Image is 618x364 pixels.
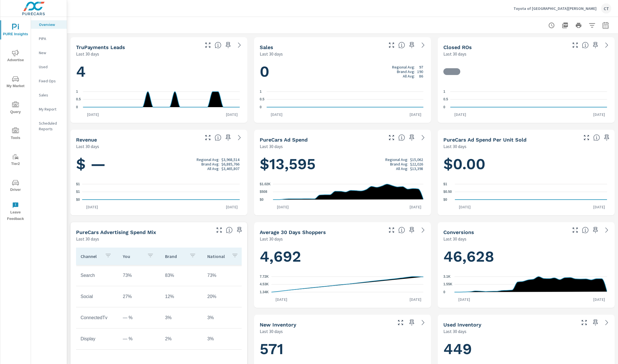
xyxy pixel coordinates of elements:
p: Used [39,64,62,70]
text: 0 [260,105,262,109]
div: CT [601,3,611,14]
a: See more details in report [235,41,244,50]
text: 0 [76,105,78,109]
p: Brand Avg: [390,162,408,166]
text: $1 [76,190,80,194]
td: Display [76,332,118,346]
p: Channel [81,253,100,259]
text: 1.55K [443,283,452,286]
h1: $ — [76,155,242,174]
p: [DATE] [589,204,609,210]
h5: Average 30 Days Shoppers [260,229,326,235]
p: [DATE] [406,204,425,210]
h5: Revenue [76,137,97,143]
span: Driver [2,179,29,193]
text: 0.5 [260,98,264,102]
a: See more details in report [419,318,428,327]
td: 3% [161,311,203,325]
p: Fixed Ops [39,78,62,84]
button: Make Fullscreen [387,226,396,235]
p: Sales [39,92,62,98]
button: Make Fullscreen [580,318,589,327]
p: Toyota of [GEOGRAPHIC_DATA][PERSON_NAME] [513,6,597,11]
p: $3,465,807 [221,166,239,171]
a: See more details in report [419,226,428,235]
p: [DATE] [589,297,609,302]
a: See more details in report [235,133,244,142]
p: New [39,50,62,56]
p: Last 30 days [443,50,466,57]
button: Make Fullscreen [387,133,396,142]
p: All Avg: [403,74,415,78]
h1: 449 [443,339,609,359]
button: Make Fullscreen [571,41,580,50]
h1: $13,595 [260,155,425,174]
text: 0.5 [76,98,81,102]
a: See more details in report [602,226,611,235]
p: Last 30 days [76,235,99,242]
p: All Avg: [396,166,408,171]
text: 3.1K [443,275,451,279]
td: ConnectedTv [76,311,118,325]
td: 3% [203,311,245,325]
text: 1 [443,90,445,94]
text: 4.53K [260,283,269,286]
p: Scheduled Reports [39,120,62,132]
p: My Report [39,106,62,112]
p: All Avg: [207,166,219,171]
p: [DATE] [82,204,102,210]
text: 1 [76,90,78,94]
span: My Market [2,76,29,89]
p: $6,885,766 [221,162,239,166]
text: $1.02K [260,182,271,186]
button: Apply Filters [586,20,598,31]
span: Advertise [2,50,29,63]
span: Leave Feedback [2,202,29,222]
button: Make Fullscreen [203,41,212,50]
text: 1.34K [260,290,269,294]
p: 97 [419,65,423,69]
td: 3% [203,332,245,346]
span: The number of truPayments leads. [215,42,221,48]
td: 73% [118,268,161,283]
h5: PureCars Advertising Spend Mix [76,229,156,235]
text: $0 [260,198,264,202]
div: New [31,48,67,57]
td: — % [118,332,161,346]
p: [DATE] [406,112,425,117]
h5: PureCars Ad Spend [260,137,308,143]
text: 0 [443,105,445,109]
text: $0 [76,198,80,202]
td: 20% [203,290,245,304]
h5: Sales [260,44,273,50]
p: You [123,253,143,259]
span: Number of vehicles sold by the dealership over the selected date range. [Source: This data is sou... [398,42,405,48]
button: Make Fullscreen [387,41,396,50]
a: See more details in report [419,133,428,142]
p: [DATE] [406,297,425,302]
td: 27% [118,290,161,304]
text: $0.50 [443,190,452,194]
span: Save this to your personalized report [591,226,600,235]
p: Last 30 days [260,235,283,242]
td: 73% [203,268,245,283]
span: Save this to your personalized report [224,133,233,142]
span: Save this to your personalized report [591,41,600,50]
span: Query [2,102,29,115]
span: Tier2 [2,153,29,167]
td: 2% [161,332,203,346]
a: See more details in report [419,41,428,50]
h1: 0 [260,62,425,81]
p: [DATE] [455,204,475,210]
div: PIPA [31,34,67,43]
h1: 571 [260,339,425,359]
h1: $0.00 [443,155,609,174]
button: Make Fullscreen [203,133,212,142]
p: PIPA [39,36,62,41]
text: 1 [260,90,262,94]
span: Average cost of advertising per each vehicle sold at the dealer over the selected date range. The... [593,134,600,141]
span: Save this to your personalized report [407,133,416,142]
span: This table looks at how you compare to the amount of budget you spend per channel as opposed to y... [226,227,233,233]
p: Brand Avg: [201,162,219,166]
h5: truPayments Leads [76,44,125,50]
